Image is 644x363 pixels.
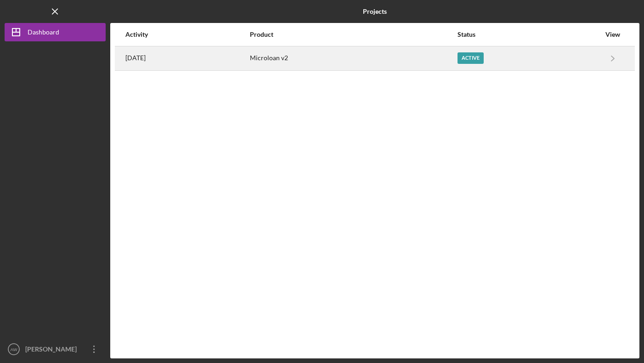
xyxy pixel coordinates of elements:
[458,52,484,64] div: Active
[250,31,457,38] div: Product
[23,340,83,361] div: [PERSON_NAME]
[125,54,146,62] time: 2025-08-26 17:34
[125,31,249,38] div: Activity
[10,347,17,352] text: AW
[250,47,457,70] div: Microloan v2
[5,23,106,41] button: Dashboard
[363,8,387,15] b: Projects
[601,31,624,38] div: View
[28,23,59,44] div: Dashboard
[458,31,600,38] div: Status
[5,340,106,358] button: AW[PERSON_NAME]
